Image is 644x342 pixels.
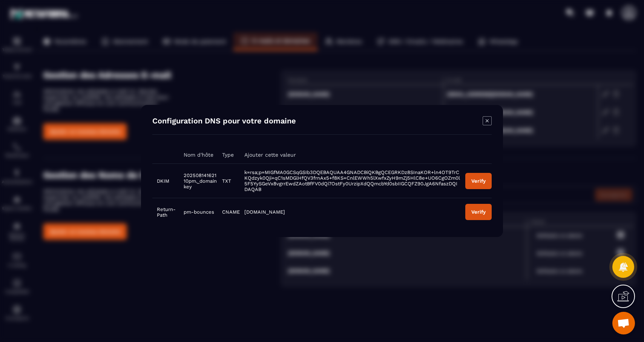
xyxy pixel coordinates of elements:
[471,209,486,215] div: Verify
[184,173,217,189] span: 20250814162110pm._domainkey
[179,146,218,164] th: Nom d'hôte
[152,198,179,226] td: Return-Path
[465,173,492,189] button: Verify
[218,164,240,198] td: TXT
[218,198,240,226] td: CNAME
[471,178,486,184] div: Verify
[244,209,285,215] span: [DOMAIN_NAME]
[465,204,492,220] button: Verify
[240,146,461,164] th: Ajouter cette valeur
[184,209,214,215] span: pm-bounces
[218,146,240,164] th: Type
[152,164,179,198] td: DKIM
[244,169,460,192] span: k=rsa;p=MIGfMA0GCSqGSIb3DQEBAQUAA4GNADCBiQKBgQCEGRKDz8SInaKOR+ln4OT9TrCKQdzyk0Qji+qC1sMDGlHfQV3fr...
[612,312,635,334] a: Ouvrir le chat
[152,116,296,127] h4: Configuration DNS pour votre domaine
